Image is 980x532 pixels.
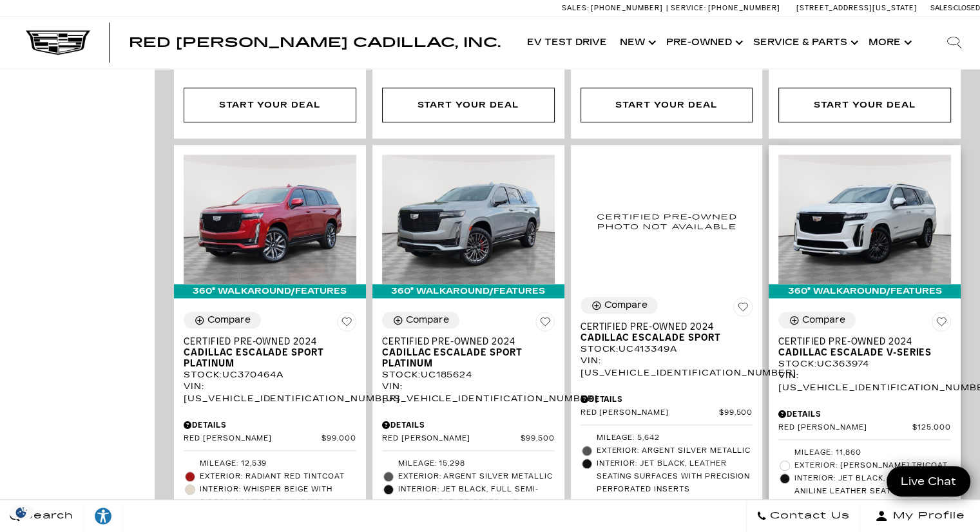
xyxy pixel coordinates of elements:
span: Red [PERSON_NAME] [184,434,322,444]
a: Sales: [PHONE_NUMBER] [562,5,666,12]
img: 2024 Cadillac Escalade Sport Platinum [382,155,555,284]
button: Save Vehicle [733,297,753,321]
button: Save Vehicle [932,312,951,336]
span: Red [PERSON_NAME] [778,423,912,433]
span: Exterior: Argent Silver Metallic [597,444,753,457]
span: [PHONE_NUMBER] [708,4,780,12]
div: Stock : UC413349A [581,343,753,355]
div: Pricing Details - Certified Pre-Owned 2024 Cadillac Escalade Sport [581,394,753,405]
a: Certified Pre-Owned 2024Cadillac Escalade Sport [581,321,753,343]
a: Pre-Owned [660,17,747,68]
span: Contact Us [767,507,850,525]
button: Open user profile menu [860,500,980,532]
span: Certified Pre-Owned 2024 [778,336,941,347]
a: New [613,17,660,68]
span: Exterior: Radiant Red Tintcoat [200,470,356,483]
a: Red [PERSON_NAME] Cadillac, Inc. [129,36,501,49]
span: $99,000 [322,434,356,444]
button: Compare Vehicle [778,312,856,328]
a: EV Test Drive [521,17,613,68]
div: VIN: [US_VEHICLE_IDENTIFICATION_NUMBER] [184,381,356,404]
button: Compare Vehicle [581,297,658,314]
span: Interior: Jet Black, Full semi-aniline leather seats with [PERSON_NAME] quilting [398,483,555,522]
button: Save Vehicle [535,312,555,336]
div: Stock : UC363974 [778,358,951,370]
img: Opt-Out Icon [6,506,36,519]
span: Exterior: [PERSON_NAME] Tricoat [794,459,951,472]
span: Closed [954,4,980,12]
img: 2024 Cadillac Escalade Sport Platinum [184,155,356,284]
a: Contact Us [746,500,860,532]
img: 2024 Cadillac Escalade Sport [581,155,753,287]
section: Click to Open Cookie Consent Modal [6,506,36,519]
div: Compare [207,314,251,326]
span: Red [PERSON_NAME] Cadillac, Inc. [129,35,501,50]
span: Cadillac Escalade Sport Platinum [184,347,347,369]
span: Service: [671,4,706,12]
a: Certified Pre-Owned 2024Cadillac Escalade Sport Platinum [382,336,555,369]
li: Mileage: 12,539 [184,457,356,470]
img: 2024 Cadillac Escalade V-Series [778,155,951,284]
div: Pricing Details - Certified Pre-Owned 2024 Cadillac Escalade V-Series [778,408,951,420]
button: Compare Vehicle [184,312,261,328]
a: Red [PERSON_NAME] $99,500 [581,408,753,418]
span: [PHONE_NUMBER] [591,4,663,12]
div: Start Your Deal [184,88,356,122]
div: Pricing Details - Certified Pre-Owned 2024 Cadillac Escalade Sport Platinum [382,419,555,431]
span: Interior: Jet Black, Leather seating surfaces with precision perforated inserts [597,457,753,496]
a: Service: [PHONE_NUMBER] [666,5,783,12]
a: Explore your accessibility options [84,500,123,532]
a: Service & Parts [747,17,862,68]
a: Red [PERSON_NAME] $99,500 [382,434,555,444]
span: $99,500 [521,434,555,444]
button: More [862,17,916,68]
li: Mileage: 11,860 [778,446,951,459]
span: Exterior: Argent Silver Metallic [398,470,555,483]
a: Certified Pre-Owned 2024Cadillac Escalade V-Series [778,336,951,358]
div: 360° WalkAround/Features [174,284,366,298]
div: Compare [604,299,648,311]
span: Sales: [930,4,954,12]
li: Mileage: 15,298 [382,457,555,470]
div: Stock : UC185624 [382,369,555,381]
div: VIN: [US_VEHICLE_IDENTIFICATION_NUMBER] [382,381,555,404]
span: Certified Pre-Owned 2024 [184,336,347,347]
span: Sales: [562,4,589,12]
span: Red [PERSON_NAME] [581,408,719,418]
span: Certified Pre-Owned 2024 [382,336,545,347]
div: Compare [406,314,449,326]
span: Search [20,507,73,525]
div: 360° WalkAround/Features [372,284,564,298]
span: Certified Pre-Owned 2024 [581,321,744,332]
img: Cadillac Dark Logo with Cadillac White Text [26,30,90,55]
div: VIN: [US_VEHICLE_IDENTIFICATION_NUMBER] [581,355,753,378]
a: Red [PERSON_NAME] $99,000 [184,434,356,444]
div: Start Your Deal [814,98,916,112]
div: Compare [802,314,845,326]
div: Explore your accessibility options [84,506,122,526]
div: Start Your Deal [382,88,555,122]
div: Pricing Details - Certified Pre-Owned 2024 Cadillac Escalade Sport Platinum [184,419,356,431]
button: Compare Vehicle [382,312,459,328]
div: Start Your Deal [219,98,321,112]
div: Search [928,17,980,68]
div: Start Your Deal [417,98,519,112]
div: Start Your Deal [581,88,753,122]
span: Interior: Jet Black, Full semi-aniline leather seats with [PERSON_NAME] quilting [794,472,951,511]
div: Stock : UC370464A [184,369,356,381]
span: Cadillac Escalade Sport Platinum [382,347,545,369]
a: Red [PERSON_NAME] $125,000 [778,423,951,433]
a: Live Chat [887,466,970,497]
div: 360° WalkAround/Features [769,284,961,298]
li: Mileage: 5,642 [581,432,753,444]
button: Save Vehicle [337,312,356,336]
span: Cadillac Escalade Sport [581,332,744,343]
div: Start Your Deal [615,98,717,112]
span: $125,000 [912,423,951,433]
a: [STREET_ADDRESS][US_STATE] [796,4,918,12]
a: Certified Pre-Owned 2024Cadillac Escalade Sport Platinum [184,336,356,369]
span: Cadillac Escalade V-Series [778,347,941,358]
span: $99,500 [719,408,753,418]
span: Red [PERSON_NAME] [382,434,521,444]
